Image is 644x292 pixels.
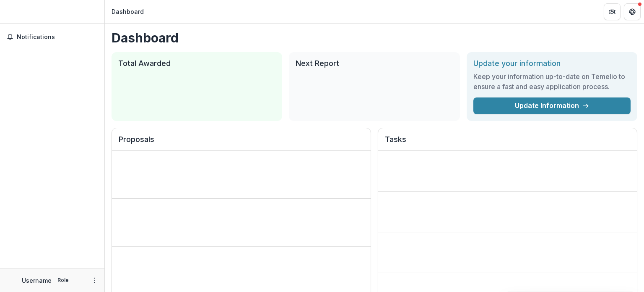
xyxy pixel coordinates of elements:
[89,275,99,285] button: More
[604,3,621,20] button: Partners
[3,30,101,44] button: Notifications
[473,97,631,114] a: Update Information
[55,276,71,284] p: Role
[624,3,641,20] button: Get Help
[22,276,52,285] p: Username
[112,30,637,45] h1: Dashboard
[112,7,144,16] div: Dashboard
[119,135,364,151] h2: Proposals
[296,59,453,68] h2: Next Report
[473,59,631,68] h2: Update your information
[385,135,630,151] h2: Tasks
[118,59,275,68] h2: Total Awarded
[108,5,147,18] nav: breadcrumb
[473,71,631,92] h3: Keep your information up-to-date on Temelio to ensure a fast and easy application process.
[17,34,98,41] span: Notifications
